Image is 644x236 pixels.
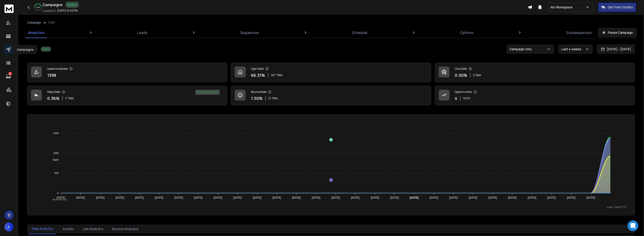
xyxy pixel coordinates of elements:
a: Open Rate66.31%927Total [231,63,431,82]
p: Created At: [43,9,56,13]
span: 927 [271,73,276,77]
p: 47 % [36,6,40,9]
span: Total [272,96,278,100]
div: Open Intercom Messenger [627,220,638,231]
a: Leads Contacted1398 [27,63,227,82]
a: Bounce Rate1.50%21Total [231,86,431,105]
a: Reply Rate0.36%5Total80% positive replies [27,86,227,105]
button: A [5,222,14,231]
a: Subsequences [563,27,594,38]
tspan: [DATE] [488,196,497,199]
button: [DATE] - [DATE] [597,45,635,54]
tspan: [DATE] [233,196,242,199]
tspan: [DATE] [508,196,517,199]
span: 5 [65,96,67,100]
p: Click Rate [455,67,467,71]
p: Open Rate [251,67,264,71]
tspan: [DATE] [410,196,419,199]
tspan: [DATE] [253,196,262,199]
button: Pause Campaign [598,28,637,37]
tspan: [DATE] [430,196,438,199]
p: 24 [8,72,12,75]
p: Analytics [28,30,45,35]
h1: Campaigns [43,2,63,7]
a: Sequences [237,27,262,38]
tspan: [DATE] [292,196,301,199]
tspan: [DATE] [587,196,595,199]
a: Analytics [25,27,47,38]
a: Options [457,27,476,38]
tspan: [DATE] [135,196,144,199]
p: 0 Total [473,73,481,77]
p: Opportunities [455,90,472,94]
p: 1.50 % [251,95,263,101]
p: [DATE] 10:03 PM [57,9,78,12]
p: x-axis : Date(UTC) [35,205,627,209]
tspan: [DATE] [547,196,556,199]
button: Step Analytics [29,224,56,234]
div: Active [65,2,79,8]
tspan: [DATE] [528,196,536,199]
tspan: [DATE] [469,196,477,199]
tspan: [DATE] [155,196,163,199]
p: 1398 [47,72,56,78]
button: Link Analytics [80,224,106,234]
span: 21 [268,96,271,100]
p: Get Free Credits [608,5,633,10]
a: Schedule [349,27,370,38]
p: Options [460,30,474,35]
tspan: [DATE] [194,196,203,199]
tspan: 1500 [53,132,59,135]
tspan: 500 [54,172,59,174]
button: Campaign [27,21,41,24]
p: Last 4 weeks [561,47,583,51]
p: 66.31 % [251,72,265,78]
span: Sent [49,158,58,161]
p: 0.36 % [47,95,59,101]
tspan: [DATE] [116,196,124,199]
tspan: [DATE] [57,196,65,199]
tspan: [DATE] [76,196,85,199]
p: My Workspace [551,5,574,10]
tspan: [DATE] [96,196,104,199]
tspan: [DATE] [174,196,183,199]
p: Leads [137,30,147,35]
p: Bounce Rate [251,90,266,94]
tspan: [DATE] [351,196,360,199]
p: Reply Rate [47,90,60,94]
tspan: [DATE] [272,196,281,199]
tspan: [DATE] [371,196,379,199]
p: 0.00 % [455,72,467,78]
a: Opportunities4$400 [435,86,635,105]
button: Activity [60,224,77,234]
img: logo [5,5,14,13]
tspan: [DATE] [214,196,222,199]
tspan: 0 [57,192,59,195]
tspan: [DATE] [312,196,320,199]
span: Total [277,73,282,77]
tspan: [DATE] [331,196,340,199]
p: Campaign Only [509,47,534,51]
tspan: [DATE] [390,196,399,199]
tspan: 1000 [53,152,59,154]
p: Sequences [240,30,259,35]
a: Leads [135,27,150,38]
p: Subsequences [566,30,592,35]
p: $ 400 [463,96,470,100]
p: Leads Contacted [47,67,68,71]
tspan: [DATE] [567,196,575,199]
p: 11.09 [48,21,54,24]
div: Active [41,47,51,52]
a: 24 [4,72,13,81]
span: Total [68,96,74,100]
div: 80 % positive replies [195,90,220,95]
tspan: [DATE] [449,196,458,199]
p: Schedule [352,30,367,35]
div: Campaigns [14,45,37,54]
span: Total Opens [49,199,67,202]
a: Click Rate0.00%0 Total [435,63,635,82]
p: 4 [455,95,457,101]
button: Bounce Analytics [110,224,141,234]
